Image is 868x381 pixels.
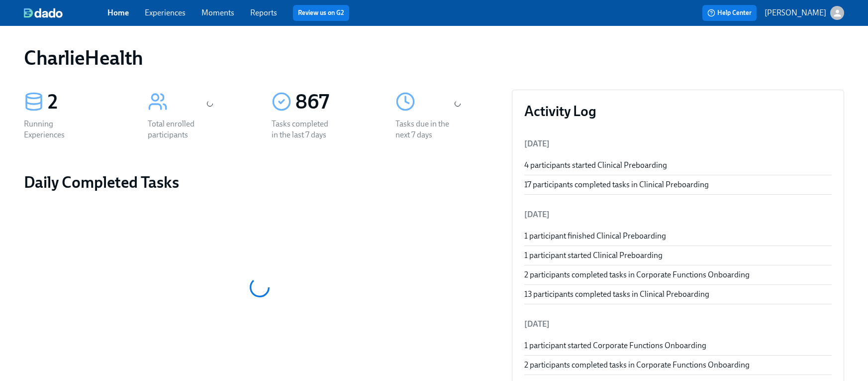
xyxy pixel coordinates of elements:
[272,119,335,140] div: Tasks completed in the last 7 days
[298,8,344,18] a: Review us on G2
[524,360,832,371] div: 2 participants completed tasks in Corporate Functions Onboarding
[24,46,143,70] h1: CharlieHealth
[702,5,757,21] button: Help Center
[107,8,129,17] a: Home
[293,5,349,21] button: Review us on G2
[524,179,832,190] div: 17 participants completed tasks in Clinical Preboarding
[524,102,832,120] h3: Activity Log
[524,139,550,148] span: [DATE]
[24,119,88,140] div: Running Experiences
[145,8,186,17] a: Experiences
[24,8,63,18] img: dado
[765,6,844,20] button: [PERSON_NAME]
[250,8,277,17] a: Reports
[524,250,832,261] div: 1 participant started Clinical Preboarding
[765,7,826,18] p: [PERSON_NAME]
[395,119,459,140] div: Tasks due in the next 7 days
[524,231,832,242] div: 1 participant finished Clinical Preboarding
[524,340,832,351] div: 1 participant started Corporate Functions Onboarding
[707,8,752,18] span: Help Center
[524,269,832,280] div: 2 participants completed tasks in Corporate Functions Onboarding
[201,8,234,17] a: Moments
[524,289,832,300] div: 13 participants completed tasks in Clinical Preboarding
[24,8,107,18] a: dado
[48,90,124,115] div: 2
[148,119,211,140] div: Total enrolled participants
[524,312,832,336] li: [DATE]
[24,172,496,192] h2: Daily Completed Tasks
[295,90,372,115] div: 867
[524,160,832,171] div: 4 participants started Clinical Preboarding
[524,203,832,227] li: [DATE]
